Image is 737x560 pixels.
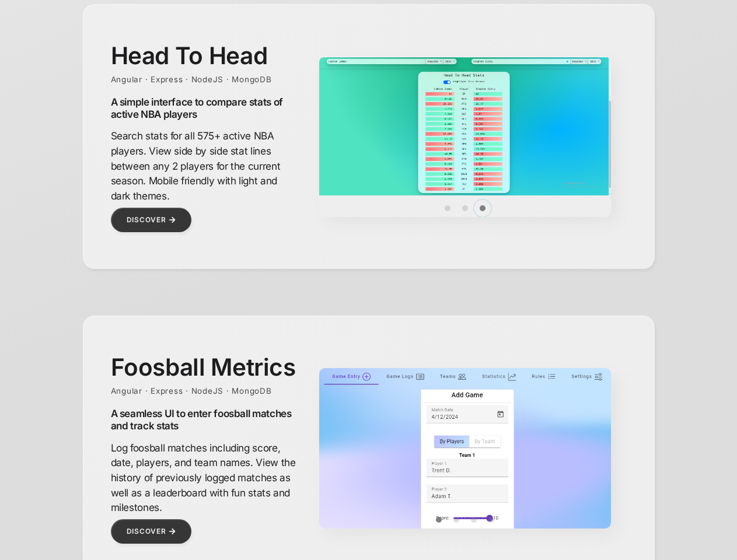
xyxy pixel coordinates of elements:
[474,199,491,217] button: Item 2
[439,199,456,217] button: Item 0
[111,386,298,395] div: Angular · Express · NodeJS · MongoDB
[111,440,298,515] p: Log foosball matches including score, date, players, and team names. View the history of previous...
[465,511,483,528] button: Item 2
[111,208,192,232] a: Discover
[111,407,298,432] h2: A seamless UI to enter foosball matches and track stats
[483,511,500,528] button: Item 3
[111,75,298,84] div: Angular · Express · NodeJS · MongoDB
[111,41,298,70] h1: Head To Head
[319,57,611,196] img: 2.png
[111,519,192,544] a: Discover
[111,96,298,120] h2: A simple interface to compare stats of active NBA players
[111,128,298,203] p: Search stats for all 575+ active NBA players. View side by side stat lines between any 2 players ...
[448,511,465,528] button: Item 1
[430,511,448,528] button: Item 0
[456,199,474,217] button: Item 1
[111,353,298,381] h1: Foosball Metrics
